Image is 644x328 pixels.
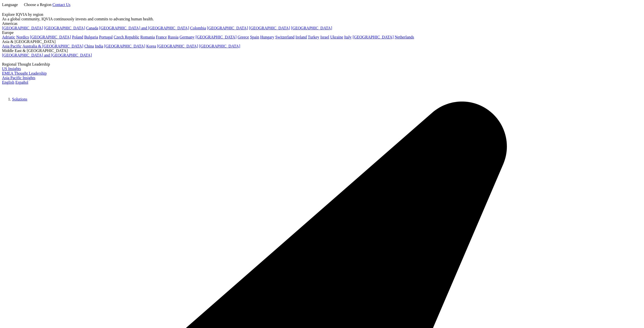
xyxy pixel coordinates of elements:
[2,26,43,30] a: [GEOGRAPHIC_DATA]
[2,17,642,21] div: As a global community, IQVIA continuously invests and commits to advancing human health.
[72,35,83,39] a: Poland
[146,44,156,48] a: Korea
[2,39,642,44] div: Asia & [GEOGRAPHIC_DATA]
[2,53,92,57] a: [GEOGRAPHIC_DATA] and [GEOGRAPHIC_DATA]
[52,3,70,7] a: Contact Us
[30,35,71,39] a: [GEOGRAPHIC_DATA]
[2,30,642,35] div: Europe
[86,26,98,30] a: Canada
[330,35,343,39] a: Ukraine
[2,12,642,17] div: Explore IQVIA by region
[22,44,83,48] a: Australia & [GEOGRAPHIC_DATA]
[195,35,236,39] a: [GEOGRAPHIC_DATA]
[99,26,189,30] a: [GEOGRAPHIC_DATA] and [GEOGRAPHIC_DATA]
[16,35,29,39] a: Nordics
[249,26,290,30] a: [GEOGRAPHIC_DATA]
[344,35,351,39] a: Italy
[207,26,248,30] a: [GEOGRAPHIC_DATA]
[260,35,274,39] a: Hungary
[15,80,28,84] a: Español
[104,44,145,48] a: [GEOGRAPHIC_DATA]
[291,26,332,30] a: [GEOGRAPHIC_DATA]
[2,21,642,26] div: Americas
[140,35,155,39] a: Romania
[2,80,14,84] a: English
[308,35,319,39] a: Turkey
[95,44,103,48] a: India
[157,44,198,48] a: [GEOGRAPHIC_DATA]
[168,35,179,39] a: Russia
[2,49,642,53] div: Middle East & [GEOGRAPHIC_DATA]
[24,3,51,7] span: Choose a Region
[250,35,259,39] a: Spain
[2,85,42,92] img: IQVIA Healthcare Information Technology and Pharma Clinical Research Company
[2,62,642,67] div: Regional Thought Leadership
[296,35,307,39] a: Ireland
[275,35,294,39] a: Switzerland
[2,67,21,71] a: US Insights
[199,44,240,48] a: [GEOGRAPHIC_DATA]
[190,26,206,30] a: Colombia
[353,35,394,39] a: [GEOGRAPHIC_DATA]
[2,76,35,80] a: Asia Pacific Insights
[99,35,113,39] a: Portugal
[12,97,27,101] a: Solutions
[395,35,414,39] a: Netherlands
[84,35,98,39] a: Bulgaria
[180,35,195,39] a: Germany
[320,35,329,39] a: Israel
[84,44,94,48] a: China
[2,35,15,39] a: Adriatic
[2,44,22,48] a: Asia Pacific
[44,26,85,30] a: [GEOGRAPHIC_DATA]
[2,71,47,75] a: EMEA Thought Leadership
[237,35,249,39] a: Greece
[156,35,167,39] a: France
[2,3,18,7] span: Language
[114,35,139,39] a: Czech Republic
